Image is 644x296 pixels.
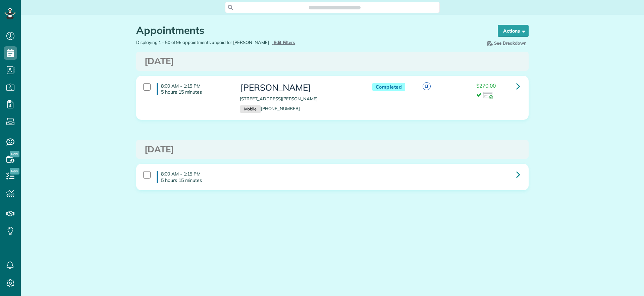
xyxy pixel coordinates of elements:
[145,56,520,66] h3: [DATE]
[136,25,485,36] h1: Appointments
[240,106,300,111] a: Mobile[PHONE_NUMBER]
[240,105,261,113] small: Mobile
[316,4,354,11] span: Search ZenMaid…
[145,145,520,154] h3: [DATE]
[157,171,230,183] h4: 8:00 AM - 1:15 PM
[486,40,527,46] span: See Breakdown
[272,40,296,45] a: Edit Filters
[240,83,359,93] h3: [PERSON_NAME]
[10,151,19,157] span: New
[476,82,496,89] span: $270.00
[240,96,359,102] p: [STREET_ADDRESS][PERSON_NAME]
[131,39,332,46] div: Displaying 1 - 50 of 96 appointments unpaid for [PERSON_NAME]
[372,83,406,91] span: Completed
[498,25,529,37] button: Actions
[484,39,529,47] button: See Breakdown
[483,92,493,99] img: icon_credit_card_success-27c2c4fc500a7f1a58a13ef14842cb958d03041fefb464fd2e53c949a5770e83.png
[161,89,230,95] p: 5 hours 15 minutes
[423,82,431,90] span: LT
[157,83,230,95] h4: 8:00 AM - 1:15 PM
[10,168,19,175] span: New
[274,40,296,45] span: Edit Filters
[161,177,230,183] p: 5 hours 15 minutes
